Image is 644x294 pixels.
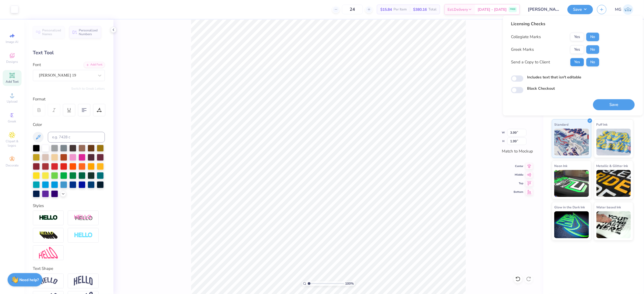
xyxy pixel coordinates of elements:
[342,5,363,14] input: – –
[596,163,628,169] span: Metallic & Glitter Ink
[596,129,631,155] img: Puff Ink
[74,215,93,221] img: Shadow
[8,119,16,124] span: Greek
[570,58,584,67] button: Yes
[511,34,541,40] div: Collegiate Marks
[478,7,507,12] span: [DATE] - [DATE]
[511,21,599,27] div: Licensing Checks
[511,46,534,53] div: Greek Marks
[428,7,437,12] span: Total
[33,203,105,209] div: Styles
[6,60,18,64] span: Designs
[79,28,98,36] span: Personalized Numbers
[615,6,621,13] span: MG
[586,58,599,67] button: No
[596,211,631,238] img: Water based Ink
[511,59,550,65] div: Send a Copy to Client
[514,190,523,194] span: Bottom
[586,33,599,41] button: No
[596,170,631,197] img: Metallic & Glitter Ink
[596,122,608,127] span: Puff Ink
[33,266,105,272] div: Text Shape
[514,182,523,185] span: Top
[20,277,39,282] strong: Need help?
[570,45,584,54] button: Yes
[6,40,19,44] span: Image AI
[33,49,105,56] div: Text Tool
[448,7,468,12] span: Est. Delivery
[33,96,105,102] div: Format
[593,99,635,110] button: Save
[554,129,589,155] img: Standard
[524,4,563,15] input: Untitled Design
[554,211,589,238] img: Glow in the Dark Ink
[33,62,41,68] label: Font
[7,99,17,104] span: Upload
[39,277,58,285] img: Arc
[527,86,555,92] label: Block Checkout
[554,170,589,197] img: Neon Ink
[554,163,567,169] span: Neon Ink
[39,215,58,221] img: Stroke
[514,164,523,168] span: Center
[596,204,621,210] span: Water based Ink
[42,28,61,36] span: Personalized Names
[615,4,633,15] a: MG
[48,132,105,143] input: e.g. 7428 c
[39,231,58,240] img: 3d Illusion
[84,62,105,68] div: Add Font
[380,7,392,12] span: $15.84
[623,4,633,15] img: Mary Grace
[6,163,19,168] span: Decorate
[71,86,105,91] button: Switch to Greek Letters
[527,75,581,80] label: Includes text that isn't editable
[567,5,593,14] button: Save
[74,276,93,286] img: Arch
[554,204,585,210] span: Glow in the Dark Ink
[6,79,19,84] span: Add Text
[586,45,599,54] button: No
[393,7,407,12] span: Per Item
[514,173,523,177] span: Middle
[3,139,22,148] span: Clipart & logos
[74,232,93,238] img: Negative Space
[413,7,427,12] span: $380.16
[39,247,58,259] img: Free Distort
[554,122,568,127] span: Standard
[345,281,354,286] span: 100 %
[33,122,105,128] div: Color
[510,8,516,11] span: FREE
[570,33,584,41] button: Yes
